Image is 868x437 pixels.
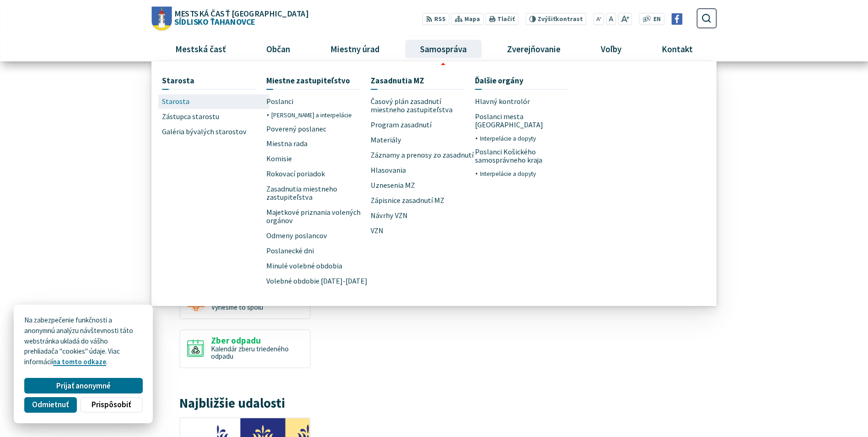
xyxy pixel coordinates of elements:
span: Uznesenia MZ [371,178,415,193]
a: Zasadnutia MZ [371,72,464,89]
img: Prejsť na Facebook stránku [671,13,683,25]
a: RSS [422,13,449,25]
a: Minulé volebné obdobia [266,258,371,273]
span: Poslanci [266,94,293,109]
span: Starosta [162,72,194,89]
span: Komisie [266,152,292,167]
a: VZN [371,223,475,238]
a: Poslanci [266,94,371,109]
span: kontrast [538,16,583,23]
span: [PERSON_NAME] a interpelácie [271,109,352,121]
a: Komisie [266,152,371,167]
button: Zväčšiť veľkosť písma [618,13,632,25]
a: Zverejňovanie [491,37,577,61]
a: Mapa [451,13,484,25]
button: Zmenšiť veľkosť písma [593,13,604,25]
span: VZN [371,223,383,238]
a: Záznamy a prenosy zo zasadnutí [371,147,475,163]
span: Miestny úrad [327,37,383,61]
button: Prispôsobiť [80,397,142,413]
a: [PERSON_NAME] a interpelácie [271,109,371,121]
span: Návrhy VZN [371,208,408,223]
a: Miestna rada [266,137,371,152]
span: Vyriešme to spolu [211,303,263,311]
span: Interpelácie a dopyty [480,132,536,144]
span: Mapa [464,15,480,24]
span: Kalendár zberu triedeného odpadu [211,344,289,361]
a: Program zasadnutí [371,117,475,132]
a: Starosta [162,94,266,109]
a: Rokovací poriadok [266,167,371,182]
span: Poslanecké dni [266,243,314,258]
span: Interpelácie a dopyty [480,168,536,180]
a: Majetkové priznania volených orgánov [266,205,371,228]
a: Zápisnice zasadnutí MZ [371,193,475,208]
a: Mestská časť [158,37,243,61]
span: Sídlisko Ťahanovce [172,9,308,26]
span: Hlavný kontrolór [475,94,530,109]
span: Odmeny poslancov [266,228,327,243]
a: Hlasovania [371,163,475,178]
a: Miestne zastupiteľstvo [266,72,360,89]
a: Zasadnutia miestneho zastupiteľstva [266,182,371,205]
a: Odmeny poslancov [266,228,371,243]
span: Záznamy a prenosy zo zasadnutí [371,147,474,163]
a: Poslanci mesta [GEOGRAPHIC_DATA] [475,109,579,132]
span: Zvýšiť [538,15,555,23]
span: Starosta [162,94,189,109]
button: Odmietnuť [24,397,76,413]
span: RSS [434,15,446,24]
a: Materiály [371,132,475,147]
a: Časový plán zasadnutí miestneho zastupiteľstva [371,94,475,118]
a: Logo Sídlisko Ťahanovce, prejsť na domovskú stránku. [151,6,308,30]
span: Zápisnice zasadnutí MZ [371,193,444,208]
span: Galéria bývalých starostov [162,124,247,139]
span: Miestna rada [266,137,307,152]
span: Odmietnuť [32,400,69,410]
img: Prejsť na domovskú stránku [151,6,172,30]
span: Minulé volebné obdobia [266,258,342,273]
p: Na zabezpečenie funkčnosti a anonymnú analýzu návštevnosti táto webstránka ukladá do vášho prehli... [24,315,142,367]
span: Mestská časť [GEOGRAPHIC_DATA] [174,9,308,17]
a: Voľby [584,37,638,61]
span: Miestne zastupiteľstvo [266,72,350,89]
a: na tomto odkaze [53,357,106,366]
a: Interpelácie a dopyty [480,168,579,180]
span: Materiály [371,132,401,147]
a: Zber odpadu Kalendár zberu triedeného odpadu [179,329,311,368]
button: Prijať anonymné [24,378,142,393]
button: Zvýšiťkontrast [525,13,586,25]
span: Volebné obdobie [DATE]-[DATE] [266,273,367,289]
a: Miestny úrad [313,37,396,61]
a: Ďalšie orgány [475,72,569,89]
a: Interpelácie a dopyty [480,132,579,144]
span: EN [653,15,661,24]
span: Prijať anonymné [56,381,111,391]
a: Poverený poslanec [266,121,371,137]
span: Kontakt [658,37,696,61]
a: Poslanci Košického samosprávneho kraja [475,145,579,168]
span: Program zasadnutí [371,117,431,132]
span: Hlasovania [371,163,406,178]
span: Zástupca starostu [162,109,219,124]
span: Poverený poslanec [266,121,326,137]
a: Poslanecké dni [266,243,371,258]
a: Uznesenia MZ [371,178,475,193]
a: Starosta [162,72,256,89]
a: Volebné obdobie [DATE]-[DATE] [266,273,371,289]
a: Občan [249,37,307,61]
a: Návrhy VZN [371,208,475,223]
button: Tlačiť [485,13,518,25]
span: Zverejňovanie [504,37,564,61]
a: Kontakt [645,37,710,61]
a: Hlavný kontrolór [475,94,579,109]
span: Tlačiť [497,16,515,23]
h3: Najbližšie udalosti [179,396,311,410]
span: Prispôsobiť [92,400,131,410]
button: Nastaviť pôvodnú veľkosť písma [606,13,616,25]
span: Voľby [598,37,625,61]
